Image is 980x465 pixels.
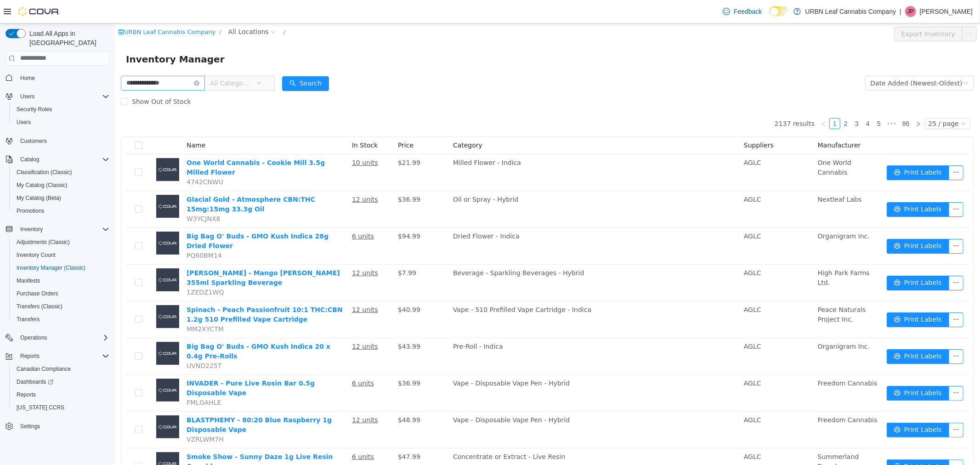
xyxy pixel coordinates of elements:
[905,6,916,17] div: Jess Pettitt
[13,301,109,312] span: Transfers (Classic)
[703,172,747,180] span: Nextleaf Labs
[9,116,113,129] button: Users
[17,391,36,398] span: Reports
[13,167,109,178] span: Classification (Classic)
[79,57,85,62] i: icon: close-circle
[13,262,109,273] span: Inventory Manager (Classic)
[283,118,299,125] span: Price
[13,402,68,413] a: [US_STATE] CCRS
[846,97,851,104] i: icon: down
[334,168,625,204] td: Oil or Spray - Hybrid
[772,399,834,414] button: icon: printerPrint Labels
[41,282,64,305] img: Spinach - Peach Passionfruit 10:1 THC:CBN 1.2g 510 Prefilled Vape Cartridge placeholder
[167,53,214,68] button: icon: searchSearch
[72,375,107,383] span: FMLGAHLE
[706,98,712,103] i: icon: left
[748,95,759,106] li: 4
[629,319,646,327] span: AGLC
[20,352,40,360] span: Reports
[169,5,170,12] span: /
[334,204,625,241] td: Dried Flower - Indica
[20,156,39,163] span: Catalog
[9,287,113,300] button: Purchase Orders
[13,314,43,325] a: Transfers
[17,290,58,297] span: Purchase Orders
[9,179,113,192] button: My Catalog (Classic)
[13,389,40,400] a: Reports
[104,5,106,12] span: /
[17,303,62,310] span: Transfers (Classic)
[17,181,68,189] span: My Catalog (Classic)
[334,315,625,352] td: Pre-Roll - Indica
[237,393,263,400] u: 12 units
[17,224,109,235] span: Inventory
[41,171,64,194] img: Glacial Gold - Atmosphere CBN:THC 15mg:15mg 33.3g Oil placeholder
[9,249,113,261] button: Inventory Count
[9,375,113,388] a: Dashboards
[17,332,51,343] button: Operations
[703,136,736,153] span: One World Cannabis
[13,193,109,204] span: My Catalog (Beta)
[17,378,53,386] span: Dashboards
[17,251,56,259] span: Inventory Count
[834,399,849,414] button: icon: ellipsis
[17,91,109,102] span: Users
[13,104,109,115] span: Security Roles
[237,118,263,125] span: In Stock
[237,209,259,216] u: 6 units
[834,436,849,451] button: icon: ellipsis
[703,283,751,300] span: Peace Naturals Project Inc.
[703,95,714,106] li: Previous Page
[17,238,70,246] span: Adjustments (Classic)
[17,277,40,284] span: Manifests
[2,134,113,147] button: Customers
[72,412,109,420] span: VZRLWM7H
[726,95,736,105] a: 2
[17,135,109,147] span: Customers
[801,98,806,103] i: icon: right
[237,283,263,290] u: 12 units
[13,275,44,286] a: Manifests
[283,430,306,437] span: $47.99
[798,95,809,106] li: Next Page
[805,6,896,17] p: URBN Leaf Cannabis Company
[13,262,89,273] a: Inventory Manager (Classic)
[13,205,109,216] span: Promotions
[3,6,9,11] i: icon: shop
[41,355,64,378] img: INVADER - Pure Live Rosin Bar 0.5g Disposable Vape placeholder
[283,319,306,327] span: $43.99
[20,137,47,145] span: Customers
[13,117,109,128] span: Users
[17,404,64,411] span: [US_STATE] CCRS
[283,356,306,363] span: $36.99
[17,136,51,147] a: Customers
[17,72,109,84] span: Home
[17,351,43,362] button: Reports
[9,166,113,179] button: Classification (Classic)
[41,318,64,341] img: Big Bag O' Buds - GMO Kush Indica 20 x 0.4g Pre-Rolls placeholder
[17,207,45,215] span: Promotions
[72,136,210,153] a: One World Cannabis - Cookie Mill 3.5g Milled Flower
[20,93,34,100] span: Users
[72,228,107,236] span: PQ60BM14
[72,302,109,309] span: MM2XYCTM
[779,3,848,18] button: Export Inventory
[237,430,259,437] u: 6 units
[9,103,113,116] button: Security Roles
[703,319,755,327] span: Organigram Inc.
[772,142,834,157] button: icon: printerPrint Labels
[834,252,849,267] button: icon: ellipsis
[748,95,758,105] a: 4
[72,192,105,199] span: W3YCJNX8
[237,172,263,180] u: 12 units
[9,401,113,414] button: [US_STATE] CCRS
[334,131,625,168] td: Milled Flower - Indica
[759,95,769,105] a: 5
[834,326,849,340] button: icon: ellipsis
[17,169,72,176] span: Classification (Classic)
[334,278,625,315] td: Vape - 510 Prefilled Vape Cartridge - Indica
[834,363,849,377] button: icon: ellipsis
[72,319,215,336] a: Big Bag O' Buds - GMO Kush Indica 20 x 0.4g Pre-Rolls
[848,57,854,63] i: icon: down
[17,365,71,373] span: Canadian Compliance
